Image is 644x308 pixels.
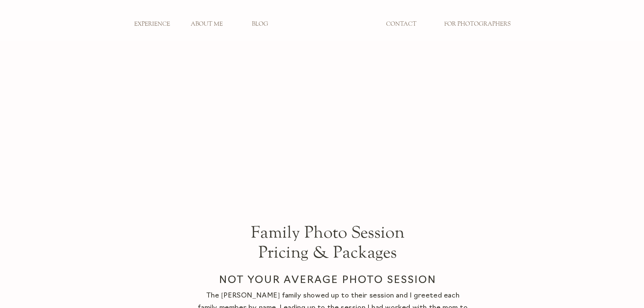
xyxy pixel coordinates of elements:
[439,21,516,28] a: FOR PHOTOGRAPHERS
[242,222,414,236] h1: Family Photo Session Pricing & Packages
[130,21,174,28] a: EXPERIENCE
[379,21,424,28] a: CONTACT
[238,21,282,28] a: BLOG
[156,273,500,290] h2: NOT YOUR AVERAGE PHOTO SESSION
[185,21,229,28] a: ABOUT ME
